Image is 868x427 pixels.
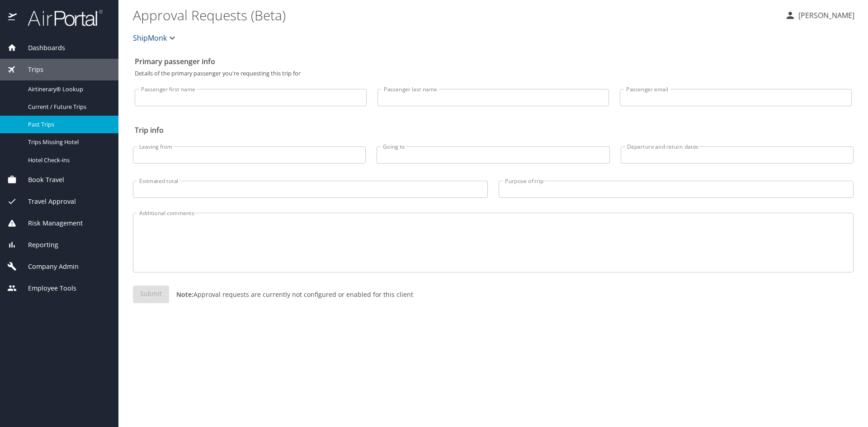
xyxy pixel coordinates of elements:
[135,54,852,69] h2: Primary passenger info
[28,120,108,129] span: Past Trips
[135,70,852,76] p: Details of the primary passenger you're requesting this trip for
[133,1,778,29] h1: Approval Requests (Beta)
[17,218,83,228] span: Risk Management
[28,156,108,164] span: Hotel Check-ins
[17,197,76,206] span: Travel Approval
[17,175,64,185] span: Book Travel
[176,290,193,299] strong: Note:
[781,7,858,23] button: [PERSON_NAME]
[129,29,181,47] button: ShipMonk
[796,10,854,21] p: [PERSON_NAME]
[169,290,413,299] p: Approval requests are currently not configured or enabled for this client
[133,32,167,44] span: ShipMonk
[28,138,108,146] span: Trips Missing Hotel
[8,9,18,27] img: icon-airportal.png
[17,43,65,53] span: Dashboards
[17,240,58,250] span: Reporting
[17,262,79,272] span: Company Admin
[17,283,76,293] span: Employee Tools
[28,85,108,94] span: Airtinerary® Lookup
[135,123,852,137] h2: Trip info
[17,65,43,75] span: Trips
[28,103,108,111] span: Current / Future Trips
[18,9,103,27] img: airportal-logo.png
